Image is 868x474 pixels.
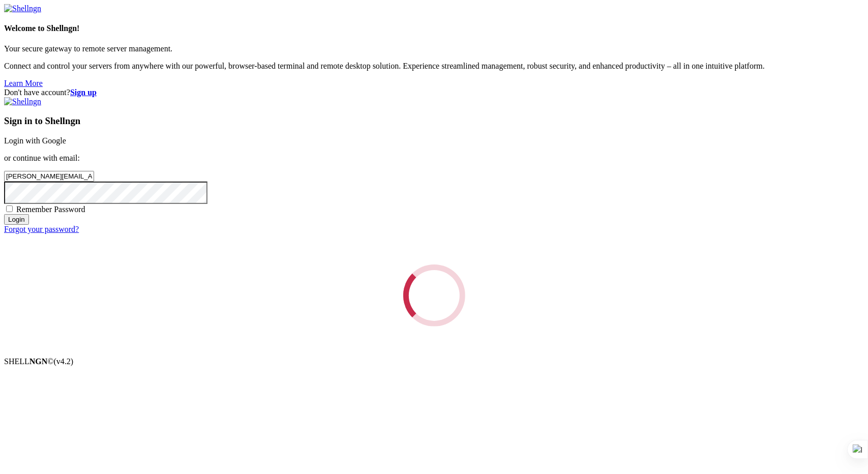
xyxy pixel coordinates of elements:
[4,214,29,225] input: Login
[70,88,97,97] a: Sign up
[4,136,66,145] a: Login with Google
[4,44,864,53] p: Your secure gateway to remote server management.
[16,205,85,214] span: Remember Password
[4,171,94,182] input: Email address
[4,4,41,13] img: Shellngn
[4,79,43,87] a: Learn More
[4,62,864,71] p: Connect and control your servers from anywhere with our powerful, browser-based terminal and remo...
[4,115,864,127] h3: Sign in to Shellngn
[4,154,864,163] p: or continue with email:
[4,97,41,106] img: Shellngn
[29,357,48,366] b: NGN
[4,357,73,366] span: SHELL ©
[6,205,13,212] input: Remember Password
[4,24,864,33] h4: Welcome to Shellngn!
[403,264,465,327] div: Loading...
[54,357,74,366] span: 4.2.0
[4,88,864,97] div: Don't have account?
[4,225,79,233] a: Forgot your password?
